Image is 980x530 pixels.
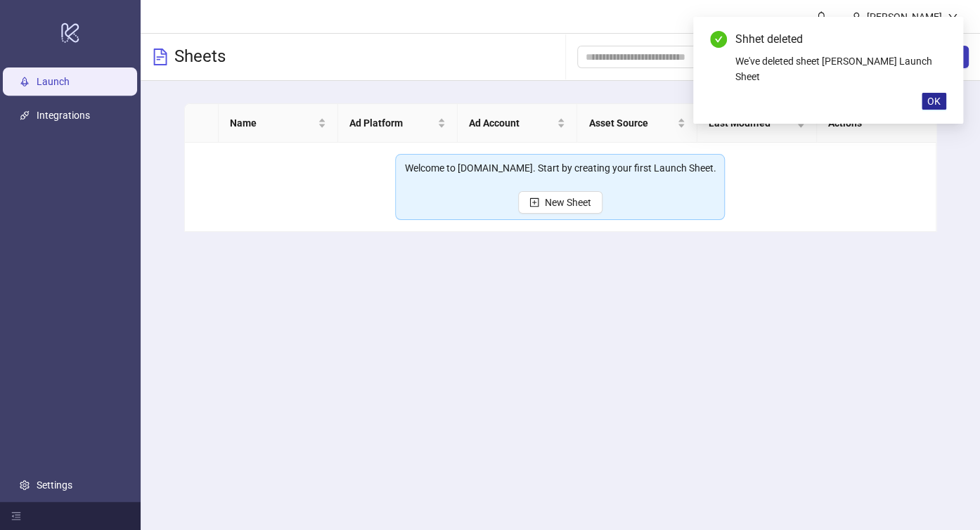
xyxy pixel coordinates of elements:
[219,104,338,143] th: Name
[948,12,958,22] span: down
[404,160,716,176] div: Welcome to [DOMAIN_NAME]. Start by creating your first Launch Sheet.
[529,198,539,207] span: plus-square
[37,479,72,491] a: Settings
[518,191,602,214] button: New Sheet
[11,511,21,521] span: menu-fold
[861,9,948,25] div: [PERSON_NAME]
[577,104,697,143] th: Asset Source
[458,104,577,143] th: Ad Account
[588,115,673,131] span: Asset Source
[469,115,554,131] span: Ad Account
[174,46,226,68] h3: Sheets
[37,76,70,87] a: Launch
[735,53,946,84] div: We've deleted sheet [PERSON_NAME] Launch Sheet
[927,96,941,107] span: OK
[37,110,90,121] a: Integrations
[545,197,591,208] span: New Sheet
[851,12,861,22] span: user
[230,115,315,131] span: Name
[922,93,946,110] button: OK
[349,115,434,131] span: Ad Platform
[931,31,946,46] a: Close
[735,31,946,48] div: Shhet deleted
[338,104,458,143] th: Ad Platform
[710,31,727,48] span: check-circle
[816,11,826,21] span: bell
[152,49,169,65] span: file-text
